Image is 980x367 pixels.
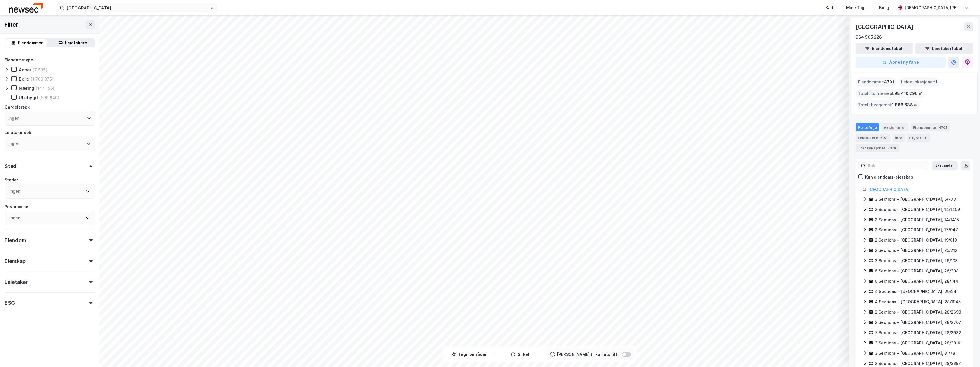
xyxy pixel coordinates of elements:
div: 2 Sections - [GEOGRAPHIC_DATA], 14/1409 [875,206,960,213]
div: Eiendomstype [5,57,33,63]
div: Sted [5,163,17,170]
input: Søk på adresse, matrikkel, gårdeiere, leietakere eller personer [64,3,210,12]
div: 964 965 226 [856,34,882,41]
div: 3 Sections - [GEOGRAPHIC_DATA], 26/103 [875,257,958,264]
div: 7 Sections - [GEOGRAPHIC_DATA], 28/2932 [875,329,961,336]
div: 4 Sections - [GEOGRAPHIC_DATA], 28/1945 [875,298,961,305]
div: 2 Sections - [GEOGRAPHIC_DATA], 14/1415 [875,216,959,223]
a: [GEOGRAPHIC_DATA] [868,187,910,192]
div: Portefølje [856,123,879,131]
div: 2 Sections - [GEOGRAPHIC_DATA], 28/2698 [875,309,961,316]
div: Kun eiendoms-eierskap [865,174,913,181]
div: Eierskap [5,258,25,265]
div: 6 Sections - [GEOGRAPHIC_DATA], 26/304 [875,268,959,274]
div: (1 708 075) [31,76,54,82]
button: Tegn områder [445,349,493,360]
div: 2 Sections - [GEOGRAPHIC_DATA], 17/947 [875,226,958,233]
div: 1 [922,135,928,141]
button: Eiendomstabell [856,43,913,54]
div: 3 Sections - [GEOGRAPHIC_DATA], 31/78 [875,350,955,357]
div: (599 949) [39,95,59,100]
div: Steder [5,177,18,183]
div: 2 Sections - [GEOGRAPHIC_DATA], 19/613 [875,237,957,244]
div: Kart [826,4,834,11]
div: Bolig [19,76,29,82]
span: 1 [935,79,937,85]
div: Eiendommer [18,39,43,46]
div: Ingen [8,140,19,147]
div: 2 Sections - [GEOGRAPHIC_DATA], 28/3657 [875,360,961,367]
div: Leietakere [856,134,890,142]
div: Leietaker [5,279,28,286]
div: 7978 [887,145,897,151]
iframe: Chat Widget [951,340,980,367]
div: 3 Sections - [GEOGRAPHIC_DATA], 6/773 [875,196,956,203]
div: 697 [879,135,888,141]
div: [GEOGRAPHIC_DATA] [856,22,915,31]
div: Eiendommer : [856,77,897,87]
input: Søk [865,161,928,170]
div: (7 535) [33,67,47,73]
div: 4 Sections - [GEOGRAPHIC_DATA], 29/24 [875,288,957,295]
div: Ingen [9,188,20,195]
img: newsec-logo.f6e21ccffca1b3a03d2d.png [9,3,43,13]
div: 2 Sections - [GEOGRAPHIC_DATA], 25/212 [875,247,957,254]
div: [PERSON_NAME] til kartutsnitt [557,351,617,358]
div: Styret [907,134,930,142]
div: Leietakere [65,39,87,46]
div: Leide lokasjoner : [899,77,939,87]
button: Ekspander [932,161,958,170]
div: Ubebygd [19,95,38,100]
div: Ingen [8,115,19,122]
div: Kontrollprogram for chat [951,340,980,367]
span: 98 410 296 ㎡ [894,90,923,97]
div: Ingen [9,214,20,221]
div: 2 Sections - [GEOGRAPHIC_DATA], 28/2707 [875,319,961,326]
div: Info [893,134,905,142]
div: Mine Tags [846,4,867,11]
div: 3 Sections - [GEOGRAPHIC_DATA], 28/3016 [875,340,960,346]
button: Sirkel [496,349,544,360]
span: 4701 [884,79,894,85]
div: ESG [5,300,15,306]
button: Leietakertabell [915,43,973,54]
div: Annet [19,67,31,73]
div: Eiendommer [911,123,950,131]
div: Eiendom [5,237,26,244]
div: 6 Sections - [GEOGRAPHIC_DATA], 28/144 [875,278,958,285]
div: Gårdeiersøk [5,104,30,111]
div: Næring [19,85,34,91]
span: 1 866 638 ㎡ [892,101,918,108]
div: Filter [5,20,18,29]
div: Leietakersøk [5,129,31,136]
div: Totalt tomteareal : [856,89,925,98]
div: (147 156) [35,85,55,91]
div: Bolig [879,4,889,11]
div: [DEMOGRAPHIC_DATA][PERSON_NAME] [905,4,962,11]
div: Postnummer [5,203,30,210]
div: Totalt byggareal : [856,100,920,109]
button: Åpne i ny fane [856,57,946,68]
div: Aksjonærer [881,123,908,131]
div: Transaksjoner [856,144,899,152]
div: 4701 [938,125,948,130]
